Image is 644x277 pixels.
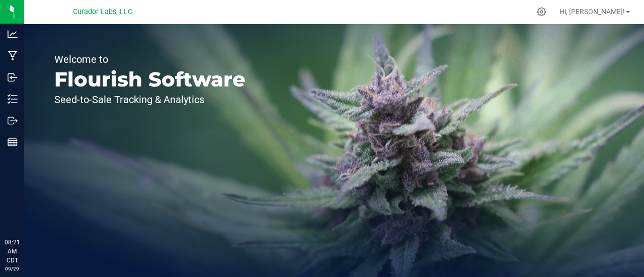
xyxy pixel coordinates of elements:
inline-svg: Reports [8,137,18,147]
p: Seed-to-Sale Tracking & Analytics [54,95,246,105]
p: Flourish Software [54,69,246,89]
div: Manage settings [535,7,548,17]
span: Curador Labs, LLC [73,8,132,16]
p: Welcome to [54,54,246,64]
inline-svg: Manufacturing [8,51,18,61]
p: 08:21 AM CDT [5,238,20,265]
inline-svg: Outbound [8,116,18,126]
p: 09/29 [5,265,20,272]
inline-svg: Inventory [8,94,18,104]
inline-svg: Inbound [8,72,18,82]
span: Hi, [PERSON_NAME]! [559,8,625,16]
inline-svg: Analytics [8,29,18,39]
